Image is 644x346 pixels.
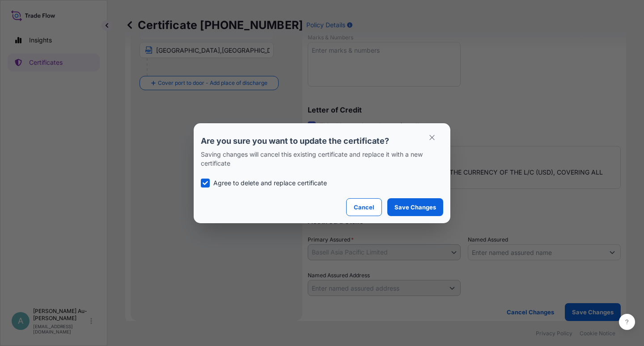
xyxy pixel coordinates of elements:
p: Are you sure you want to update the certificate? [201,136,443,146]
p: Save Changes [394,203,436,212]
p: Agree to delete and replace certificate [213,179,327,188]
button: Cancel [346,198,382,216]
p: Saving changes will cancel this existing certificate and replace it with a new certificate [201,150,443,168]
button: Save Changes [387,198,443,216]
p: Cancel [354,203,374,212]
